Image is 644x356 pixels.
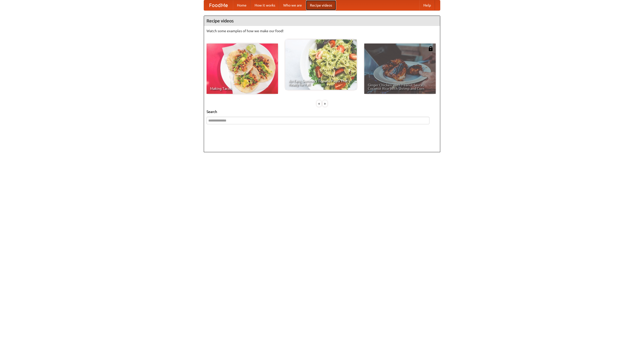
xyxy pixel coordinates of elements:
a: Recipe videos [306,0,336,10]
a: Home [233,0,251,10]
a: Who we are [279,0,306,10]
a: An Easy, Summery Tomato Pasta That's Ready for Fall [285,39,357,90]
div: » [323,100,327,107]
a: How it works [251,0,279,10]
a: FoodMe [204,0,233,10]
div: « [317,100,321,107]
a: Making Tacos [207,44,278,94]
h5: Search [207,109,437,114]
h4: Recipe videos [204,16,440,26]
span: Making Tacos [210,87,274,90]
p: Watch some examples of how we make our food! [207,28,437,33]
span: An Easy, Summery Tomato Pasta That's Ready for Fall [289,79,353,86]
a: Help [419,0,435,10]
img: 483408.png [428,46,433,51]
